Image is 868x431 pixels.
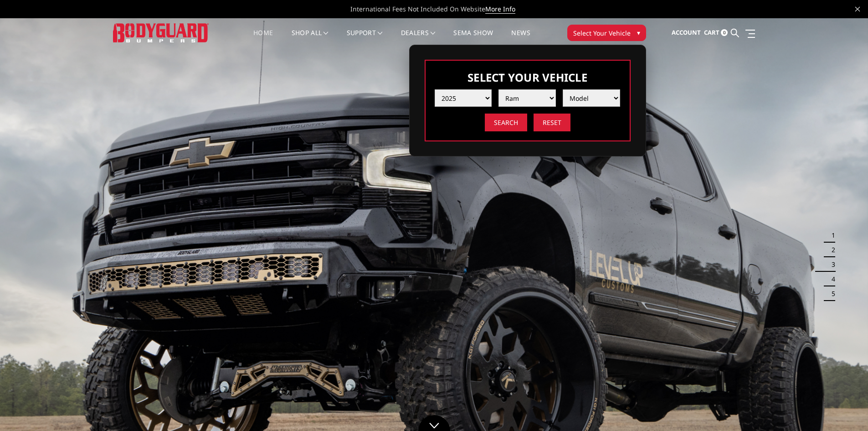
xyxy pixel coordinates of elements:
button: 3 of 5 [826,257,835,272]
a: Cart 0 [704,21,728,45]
span: ▾ [637,28,640,37]
span: Select Your Vehicle [573,28,631,38]
span: Cart [704,28,719,36]
iframe: Chat Widget [822,387,868,431]
span: Account [672,28,701,36]
a: Dealers [401,30,436,47]
a: SEMA Show [453,30,493,47]
h3: Select Your Vehicle [435,70,621,85]
a: Account [672,21,701,45]
a: More Info [485,5,515,14]
button: 2 of 5 [826,243,835,257]
input: Reset [534,114,570,131]
a: Home [253,30,273,47]
a: News [511,30,530,47]
button: 4 of 5 [826,272,835,286]
button: 1 of 5 [826,228,835,243]
span: 0 [721,29,728,36]
input: Search [485,114,527,131]
a: shop all [292,30,329,47]
img: BODYGUARD BUMPERS [113,23,209,42]
button: Select Your Vehicle [567,25,646,41]
a: Click to Down [418,415,450,431]
button: 5 of 5 [826,286,835,301]
a: Support [347,30,383,47]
